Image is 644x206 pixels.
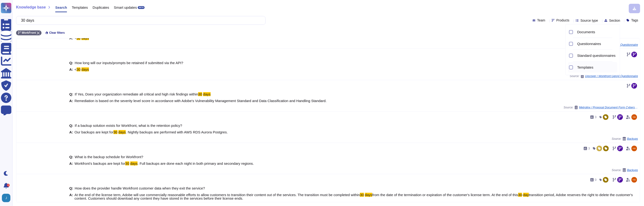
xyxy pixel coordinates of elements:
b: Q: [69,61,73,65]
b: A: [69,36,73,40]
span: Smart updates [114,6,137,9]
img: user [631,146,637,151]
b: Q: [69,124,73,127]
b: Q: [69,186,73,190]
span: If Yes, Does your organization remediate all critical and high risk findings within [75,92,198,96]
div: Templates [575,62,618,73]
mark: 30 [125,161,129,165]
b: A: [69,162,73,165]
span: Templates [72,6,88,9]
mark: day [523,193,529,197]
span: < [75,67,77,71]
b: Q: [69,155,73,159]
span: Knowledge base [16,5,46,9]
div: BETA [138,6,145,9]
mark: 30 [198,92,202,96]
span: Source: [570,74,638,78]
span: How does the provider handle Workfront customer data when they exit the service? [75,186,205,190]
mark: days [118,130,126,134]
mark: days [130,161,138,165]
mark: 30 [77,67,81,71]
b: A: [69,130,73,134]
div: Questionnaires [577,42,616,46]
span: Source: [564,106,638,109]
span: Documents [577,30,595,34]
span: Source type [581,19,598,22]
span: transition period, Adobe reserves the right to delete the customer's content. Customers should do... [75,193,633,200]
mark: 30 [113,130,117,134]
span: Backups [627,169,638,172]
button: user [1,193,14,203]
span: WorkFront [22,31,36,34]
b: Q: [69,92,73,96]
span: Our backups are kept for [75,130,113,134]
mark: days [203,92,211,96]
span: Team [537,19,545,22]
input: Search a question or template... [19,16,261,25]
div: Questionnaires [575,38,618,49]
b: A: [69,68,73,71]
span: Remediation is based on the severity level score in accordance with Adobe's Vulnerability Managem... [75,99,327,103]
b: A: [69,193,73,200]
div: 9+ [7,184,10,187]
b: A: [69,99,73,103]
mark: 30 [360,193,364,197]
span: Workfront's backups are kept for [75,161,125,165]
span: - [522,193,523,197]
div: Documents [575,27,618,37]
img: user [2,194,10,202]
span: If a backup solution exists for Workfront, what is the retention policy? [75,124,182,128]
span: Products [556,19,569,22]
div: Standard questionnaires [575,50,618,61]
span: Clear filters [49,31,65,34]
span: Source: [612,137,638,141]
mark: 30 [518,193,522,197]
span: 3 [595,116,597,119]
span: from the date of the termination or expiration of the customer's license term. At the end of this [372,193,518,197]
img: user [631,177,637,183]
span: Questionnaires [577,42,601,46]
span: Standard questionnaires [577,54,616,58]
span: Backups [627,137,638,140]
span: . Full backups are done each night in both primary and secondary regions. [138,161,254,165]
span: Discover / Workfront GenAI Questionnaire [585,75,638,78]
span: 0 [595,178,597,181]
span: How long will our inputs/prompts be retained if submitted via the API? [75,61,183,65]
div: Templates [577,65,616,70]
span: 3 [588,147,590,150]
span: Tags [631,19,638,22]
mark: days [365,193,372,197]
mark: days [81,67,89,71]
img: user [631,114,637,120]
span: Metrolinx / Proposal Document Form Cybersecurity Questionnaire [579,106,638,109]
span: What is the backup schedule for Workfront? [75,155,143,159]
span: . Nightly backups are performed with AWS RDS Aurora Postgres. [126,130,228,134]
span: Section [609,19,620,22]
span: At the end of the license term, Adobe will use commercially reasonable efforts to allow customers... [75,193,360,197]
span: Duplicates [93,6,109,9]
div: Documents [577,30,616,34]
span: Search [55,6,67,9]
span: Source: [612,168,638,172]
span: Templates [577,65,593,70]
